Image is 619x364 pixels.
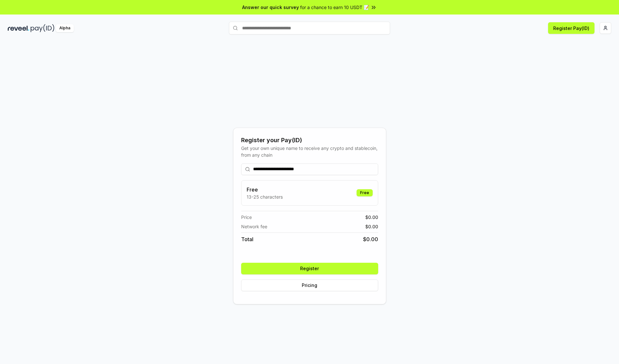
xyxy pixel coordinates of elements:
[56,24,74,32] div: Alpha
[548,22,594,34] button: Register Pay(ID)
[363,235,378,243] span: $ 0.00
[241,136,378,145] div: Register your Pay(ID)
[241,263,378,274] button: Register
[247,186,283,193] h3: Free
[241,280,378,291] button: Pricing
[31,24,54,32] img: pay_id
[241,235,253,243] span: Total
[365,223,378,230] span: $ 0.00
[241,223,267,230] span: Network fee
[365,214,378,221] span: $ 0.00
[242,4,299,11] span: Answer our quick survey
[357,189,373,196] div: Free
[241,214,252,221] span: Price
[247,193,283,200] p: 13-25 characters
[300,4,369,11] span: for a chance to earn 10 USDT 📝
[241,145,378,158] div: Get your own unique name to receive any crypto and stablecoin, from any chain
[8,24,29,32] img: reveel_dark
